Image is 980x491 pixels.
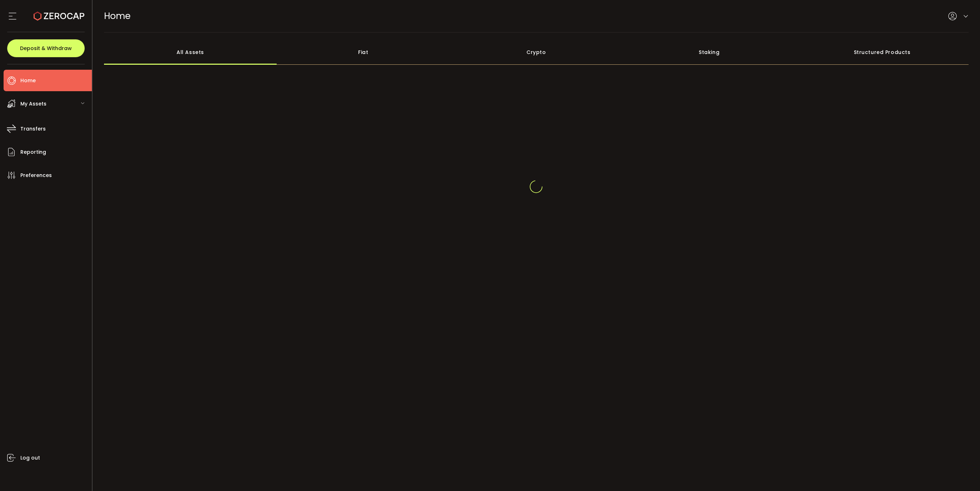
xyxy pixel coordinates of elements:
[20,46,72,51] span: Deposit & Withdraw
[277,40,450,65] div: Fiat
[104,40,277,65] div: All Assets
[20,75,36,86] span: Home
[104,10,130,22] span: Home
[796,40,969,65] div: Structured Products
[7,39,85,57] button: Deposit & Withdraw
[20,147,46,157] span: Reporting
[20,99,46,109] span: My Assets
[450,40,623,65] div: Crypto
[20,170,52,181] span: Preferences
[20,453,40,463] span: Log out
[623,40,796,65] div: Staking
[20,124,46,134] span: Transfers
